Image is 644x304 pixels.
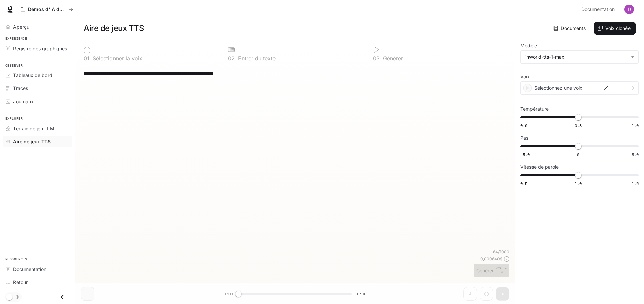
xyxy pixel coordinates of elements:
[228,55,231,62] font: 0
[561,25,586,31] font: Documents
[231,55,235,62] font: 2
[383,55,403,62] font: Générer
[520,43,537,48] font: Modèle
[579,3,620,16] a: Documentation
[13,266,46,272] font: Documentation
[622,3,636,16] button: Avatar de l'utilisateur
[89,55,91,62] font: .
[13,85,28,91] font: Traces
[480,256,500,261] font: 0,000640
[373,55,376,62] font: 0
[3,69,72,81] a: Tableaux de bord
[3,82,72,94] a: Traces
[520,181,527,186] font: 0,5
[520,74,530,79] font: Voix
[380,55,381,62] font: .
[3,122,72,134] a: Terrain de jeu LLM
[13,72,52,78] font: Tableaux de bord
[581,6,615,12] font: Documentation
[13,126,54,131] font: Terrain de jeu LLM
[87,55,89,62] font: 1
[13,46,67,51] font: Registre des graphiques
[632,122,639,128] font: 1.0
[575,181,582,186] font: 1.0
[55,290,70,304] button: Fermer le tiroir
[3,43,72,54] a: Registre des graphiques
[575,122,582,128] font: 0,8
[93,55,142,62] font: Sélectionner la voix
[3,136,72,147] a: Aire de jeux TTS
[3,21,72,33] a: Aperçu
[498,249,500,254] font: /
[520,151,530,157] font: -5.0
[493,249,498,254] font: 64
[520,122,527,128] font: 0,6
[577,151,579,157] font: 0
[520,164,559,170] font: Vitesse de parole
[632,151,639,157] font: 5.0
[5,36,27,41] font: Expérience
[500,249,509,254] font: 1000
[3,95,72,107] a: Journaux
[18,3,76,16] button: Tous les espaces de travail
[520,135,528,141] font: Pas
[520,106,549,112] font: Température
[238,55,276,62] font: Entrer du texte
[13,24,29,30] font: Aperçu
[5,257,27,261] font: Ressources
[534,85,582,91] font: Sélectionnez une voix
[552,22,588,35] a: Documents
[13,279,28,285] font: Retour
[28,6,101,12] font: Démos d'IA dans le monde réel
[594,22,636,35] button: Voix clonée
[84,23,144,33] font: Aire de jeux TTS
[521,51,638,63] div: inworld-tts-1-max
[235,55,236,62] font: .
[632,181,639,186] font: 1,5
[13,99,34,104] font: Journaux
[13,139,51,144] font: Aire de jeux TTS
[84,55,87,62] font: 0
[525,54,565,60] font: inworld-tts-1-max
[376,55,380,62] font: 3
[5,116,23,121] font: Explorer
[605,25,631,31] font: Voix clonée
[624,5,634,14] img: Avatar de l'utilisateur
[6,293,13,300] span: Basculement du mode sombre
[3,263,72,275] a: Documentation
[3,276,72,288] a: Retour
[500,256,503,261] font: $
[5,63,23,68] font: Observer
